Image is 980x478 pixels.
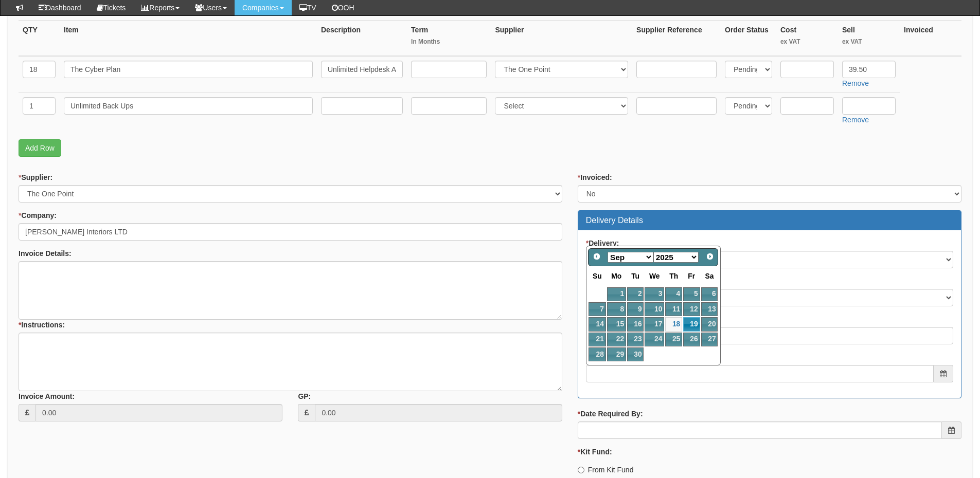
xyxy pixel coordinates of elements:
[701,302,718,316] a: 13
[683,317,700,331] a: 19
[60,20,317,56] th: Item
[900,20,961,56] th: Invoiced
[645,333,664,346] a: 24
[842,38,896,46] small: ex VAT
[703,250,717,264] a: Next
[706,252,714,261] span: Next
[607,347,626,361] a: 29
[780,38,834,46] small: ex VAT
[19,320,65,330] label: Instructions:
[632,20,721,56] th: Supplier Reference
[701,333,718,346] a: 27
[627,302,644,316] a: 9
[589,333,606,346] a: 21
[705,272,714,280] span: Saturday
[683,333,700,346] a: 26
[593,272,602,280] span: Sunday
[593,252,601,261] span: Prev
[842,116,869,124] a: Remove
[298,391,311,401] label: GP:
[411,38,487,46] small: In Months
[665,302,682,316] a: 11
[19,210,57,220] label: Company:
[407,20,491,56] th: Term
[607,317,626,331] a: 15
[627,317,644,331] a: 16
[491,20,632,56] th: Supplier
[627,287,644,301] a: 2
[627,347,644,361] a: 30
[665,333,682,346] a: 25
[19,20,60,56] th: QTY
[578,172,612,182] label: Invoiced:
[590,250,604,264] a: Prev
[589,302,606,316] a: 7
[19,391,75,401] label: Invoice Amount:
[586,216,953,225] h3: Delivery Details
[19,248,72,259] label: Invoice Details:
[607,287,626,301] a: 1
[578,409,643,419] label: Date Required By:
[842,79,869,87] a: Remove
[645,287,664,301] a: 3
[669,272,678,280] span: Thursday
[578,467,584,473] input: From Kit Fund
[586,238,619,248] label: Delivery:
[19,172,52,182] label: Supplier:
[578,447,612,457] label: Kit Fund:
[317,20,407,56] th: Description
[645,317,664,331] a: 17
[701,287,718,301] a: 6
[665,287,682,301] a: 4
[627,333,644,346] a: 23
[645,302,664,316] a: 10
[607,333,626,346] a: 22
[683,287,700,301] a: 5
[589,347,606,361] a: 28
[721,20,776,56] th: Order Status
[589,317,606,331] a: 14
[607,302,626,316] a: 8
[611,272,621,280] span: Monday
[838,20,900,56] th: Sell
[19,139,61,157] a: Add Row
[701,317,718,331] a: 20
[649,272,660,280] span: Wednesday
[688,272,695,280] span: Friday
[776,20,838,56] th: Cost
[665,317,682,331] a: 18
[578,465,634,475] label: From Kit Fund
[631,272,639,280] span: Tuesday
[683,302,700,316] a: 12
